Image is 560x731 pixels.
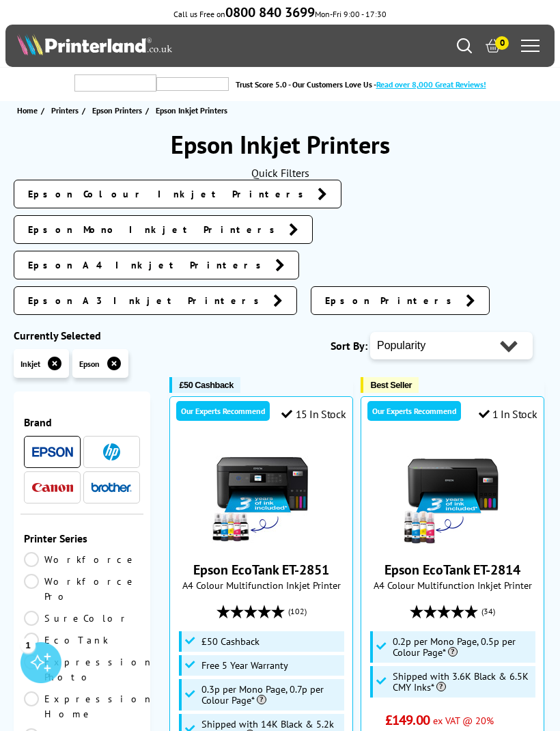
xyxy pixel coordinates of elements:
div: 15 In Stock [281,407,346,421]
a: EcoTank [24,633,140,648]
span: A4 Colour Multifunction Inkjet Printer [177,579,346,592]
span: £50 Cashback [201,636,260,647]
a: SureColor [24,611,140,626]
b: 0800 840 3699 [225,3,315,21]
span: Brand [24,415,140,429]
div: Quick Filters [14,166,546,180]
img: Epson EcoTank ET-2814 [402,445,504,547]
a: Epson A4 Inkjet Printers [14,251,299,279]
span: Epson Inkjet Printers [156,105,227,115]
img: Printerland Logo [17,33,172,55]
a: Search [457,38,472,53]
span: £149.00 [385,711,430,729]
a: Expression Home [24,691,154,721]
span: Epson A3 Inkjet Printers [28,294,266,307]
a: Epson Colour Inkjet Printers [14,180,341,208]
span: Shipped with 3.6K Black & 6.5K CMY Inks* [393,671,532,693]
a: Epson EcoTank ET-2814 [384,561,520,579]
img: Epson [32,447,73,457]
div: Our Experts Recommend [176,401,270,421]
span: Printers [51,103,79,118]
a: 0 [486,38,501,53]
a: Epson Mono Inkjet Printers [14,215,313,244]
span: Epson Printers [92,103,142,118]
span: Epson Mono Inkjet Printers [28,223,282,236]
a: Printers [51,103,82,118]
a: Printerland Logo [17,33,280,58]
span: £50 Cashback [179,380,233,390]
a: Trust Score 5.0 - Our Customers Love Us -Read over 8,000 Great Reviews! [236,79,486,89]
span: A4 Colour Multifunction Inkjet Printer [368,579,537,592]
button: Best Seller [361,377,419,393]
span: Epson A4 Inkjet Printers [28,258,268,272]
span: 0 [495,36,509,50]
span: Free 5 Year Warranty [201,660,288,671]
div: Our Experts Recommend [367,401,461,421]
a: Home [17,103,41,118]
span: ex VAT @ 20% [433,714,494,727]
a: Epson Printers [311,286,490,315]
a: Expression Photo [24,654,154,685]
a: Epson [32,443,73,460]
a: Epson EcoTank ET-2851 [210,536,313,550]
div: Currently Selected [14,329,150,342]
span: Inkjet [20,359,40,369]
span: Epson Printers [325,294,459,307]
div: 1 [20,637,36,652]
span: 0.2p per Mono Page, 0.5p per Colour Page* [393,636,532,658]
a: Workforce [24,552,140,567]
a: Epson EcoTank ET-2814 [402,536,504,550]
span: Epson [79,359,100,369]
span: 0.3p per Mono Page, 0.7p per Colour Page* [201,684,341,706]
a: HP [91,443,132,460]
img: trustpilot rating [74,74,156,92]
a: Epson Printers [92,103,145,118]
span: (34) [481,598,495,624]
a: Epson A3 Inkjet Printers [14,286,297,315]
img: Epson EcoTank ET-2851 [210,445,313,547]
span: Best Seller [370,380,412,390]
h1: Epson Inkjet Printers [14,128,546,161]
a: Epson EcoTank ET-2851 [193,561,329,579]
div: 1 In Stock [479,407,537,421]
img: trustpilot rating [156,77,229,91]
span: Printer Series [24,532,140,545]
a: 0800 840 3699 [225,9,315,19]
span: Sort By: [331,339,367,353]
a: Workforce Pro [24,574,140,604]
span: (102) [288,598,307,624]
a: Canon [32,479,73,496]
a: Brother [91,479,132,496]
img: HP [103,443,120,460]
img: Canon [32,483,73,492]
span: Epson Colour Inkjet Printers [28,187,311,201]
button: £50 Cashback [169,377,240,393]
span: Read over 8,000 Great Reviews! [376,79,486,89]
img: Brother [91,482,132,492]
